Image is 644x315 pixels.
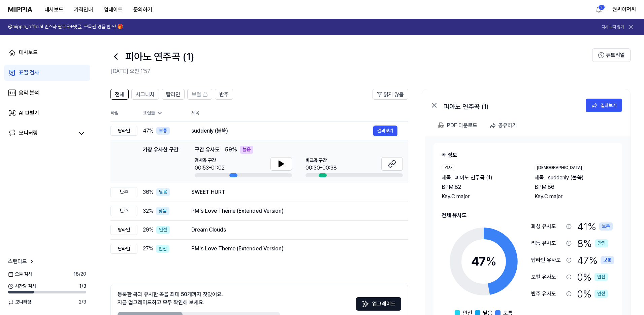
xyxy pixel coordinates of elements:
[79,299,86,306] span: 2 / 3
[531,222,563,231] div: 화성 유사도
[162,89,185,100] button: 탑라인
[143,110,181,116] div: 표절률
[8,283,36,290] span: 시간당 검사
[535,183,614,191] div: BPM. 86
[486,254,496,269] span: %
[166,91,180,99] span: 탑라인
[110,225,137,235] div: 탑라인
[361,300,369,308] img: Sparkles
[79,283,86,290] span: 1 / 3
[225,146,237,154] span: 59 %
[69,3,98,16] button: 가격안내
[143,245,153,253] span: 27 %
[595,5,603,13] img: 알림
[4,85,90,101] a: 음악 분석
[39,3,69,16] button: 대시보드
[577,253,614,267] div: 47 %
[601,102,617,109] div: 결과보기
[373,89,408,100] button: 읽지 않음
[592,48,631,62] button: 튜토리얼
[442,183,521,191] div: BPM. 82
[442,165,455,171] div: 검사
[531,239,563,247] div: 리듬 유사도
[8,257,35,266] a: 스탠다드
[191,188,397,196] div: SWEET HURT
[535,165,584,171] div: [DEMOGRAPHIC_DATA]
[187,89,212,100] button: 보컬
[19,129,38,138] div: 모니터링
[594,273,608,281] div: 안전
[531,290,563,298] div: 반주 유사도
[612,5,636,13] button: 권씨아저씨
[156,245,169,253] div: 안전
[442,211,614,219] h2: 전체 유사도
[19,109,39,117] div: AI 판별기
[305,164,337,172] div: 00:30-00:38
[143,226,154,234] span: 29 %
[373,126,397,136] button: 결과보기
[19,69,39,77] div: 표절 검사
[191,245,397,253] div: PM's Love Theme (Extended Version)
[143,207,153,215] span: 32 %
[8,7,32,12] img: logo
[8,24,123,30] h1: @mippia_official 인스타 팔로우+댓글, 구독권 경품 찬스! 🎁
[156,188,170,196] div: 낮음
[471,252,496,271] div: 47
[4,65,90,81] a: 표절 검사
[577,270,608,284] div: 0 %
[593,4,604,15] button: 알림3
[599,222,613,231] div: 보통
[531,256,563,264] div: 탑라인 유사도
[8,257,27,266] span: 스탠다드
[110,89,129,100] button: 전체
[356,303,401,309] a: Sparkles업그레이드
[191,207,397,215] div: PM's Love Theme (Extended Version)
[577,287,608,301] div: 0 %
[548,174,584,182] span: suddenly (불쑥)
[118,290,223,307] div: 등록한 곡과 유사한 곡을 최대 50개까지 찾았어요. 지금 업그레이드하고 모두 확인해 보세요.
[195,157,225,164] span: 검사곡 구간
[110,187,137,197] div: 반주
[219,91,229,99] span: 반주
[191,226,397,234] div: Dream Clouds
[19,48,38,57] div: 대시보드
[602,24,624,30] button: 다시 보지 않기
[156,207,169,215] div: 낮음
[115,91,124,99] span: 전체
[19,89,39,97] div: 음악 분석
[442,193,521,201] div: Key. C major
[110,244,137,254] div: 탑라인
[577,219,613,234] div: 41 %
[110,126,137,136] div: 탑라인
[598,5,605,10] div: 3
[195,164,225,172] div: 00:53-01:02
[143,188,154,196] span: 36 %
[577,236,608,250] div: 8 %
[447,121,477,130] div: PDF 다운로드
[128,3,158,16] button: 문의하기
[8,299,31,306] span: 모니터링
[594,290,608,298] div: 안전
[8,129,74,138] a: 모니터링
[73,271,86,278] span: 18 / 20
[601,256,614,264] div: 보통
[586,99,622,112] button: 결과보기
[143,146,179,177] div: 가장 유사한 구간
[4,44,90,61] a: 대시보드
[531,273,563,281] div: 보컬 유사도
[8,271,32,278] span: 오늘 검사
[384,91,404,99] span: 읽지 않음
[442,151,614,159] h2: 곡 정보
[156,226,170,234] div: 안전
[437,119,479,132] button: PDF 다운로드
[143,127,154,135] span: 47 %
[195,146,220,154] span: 구간 유사도
[444,101,578,109] div: 피아노 연주곡 (1)
[98,0,128,19] a: 업데이트
[305,157,337,164] span: 비교곡 구간
[156,127,170,135] div: 보통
